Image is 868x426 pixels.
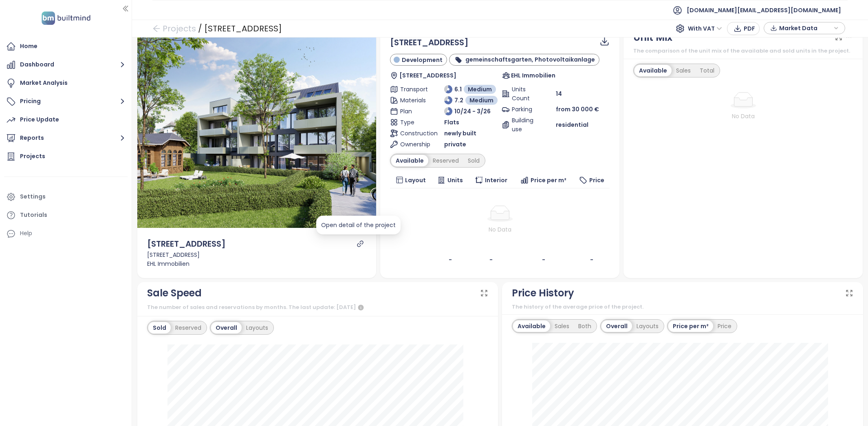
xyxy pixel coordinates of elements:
div: Settings [20,192,46,202]
span: Parking [512,105,539,114]
span: Medium [469,96,493,105]
span: arrow-left [152,24,161,33]
span: EHL Immobilien [511,71,555,80]
div: Market Analysis [20,78,68,88]
div: Overall [601,320,632,332]
span: Layout [405,176,426,185]
span: PDF [744,24,755,33]
span: 14 [556,89,562,98]
div: / [198,21,202,36]
span: newly built [444,129,476,138]
div: The number of sales and reservations by months. The last update: [DATE] [147,303,489,313]
div: The history of the average price of the project. [512,303,853,311]
span: residential [556,120,588,129]
div: Available [634,65,672,76]
span: Medium [468,85,492,94]
span: Building use [512,116,539,134]
div: Price History [512,285,574,301]
span: 7.2 [454,96,463,105]
div: Price Update [20,115,59,125]
a: link [357,240,364,247]
button: PDF [727,22,760,35]
span: private [444,140,466,149]
span: Type [400,118,427,127]
a: Settings [4,189,128,205]
div: Both [574,320,596,332]
div: Unit Mix [633,30,672,45]
a: arrow-left Projects [152,21,196,36]
span: Plan [400,107,427,116]
button: Dashboard [4,57,128,73]
b: - [542,256,545,264]
div: Help [20,228,32,238]
a: Price Update [4,112,128,128]
div: Help [4,225,128,242]
b: - [590,256,593,264]
div: button [768,22,841,34]
span: Market Data [779,22,832,34]
div: Layouts [242,322,273,333]
span: Development [402,55,443,64]
div: Overall [211,322,242,333]
a: Projects [4,148,128,165]
div: Layouts [632,320,663,332]
div: Sold [463,155,484,166]
div: Home [20,41,37,51]
div: [STREET_ADDRESS] [204,21,282,36]
div: EHL Immobilien [147,259,367,268]
span: Transport [400,85,427,94]
div: Sold [148,322,171,333]
span: Price [589,176,604,185]
span: [STREET_ADDRESS] [399,71,456,80]
div: The comparison of the unit mix of the available and sold units in the project. [633,47,853,55]
span: 10/24 - 3/26 [454,107,491,116]
span: Ownership [400,140,427,149]
img: logo [39,10,93,26]
div: [STREET_ADDRESS] [147,250,367,259]
span: Price per m² [531,176,566,185]
span: Units Count [512,85,539,103]
b: - [489,256,493,264]
span: Interior [485,176,507,185]
b: gemeinschaftsgarten, Photovoltaikanlage [465,55,595,64]
div: No Data [633,112,853,121]
div: Total [695,65,719,76]
span: from 30 000 € [556,105,599,113]
span: Construction [400,129,427,138]
button: Reports [4,130,128,146]
a: Home [4,38,128,55]
div: Open detail of the project [321,221,396,230]
button: Pricing [4,93,128,110]
span: With VAT [688,22,722,35]
div: Sale Speed [147,285,202,301]
span: 6.1 [454,85,462,94]
a: Tutorials [4,207,128,223]
span: [STREET_ADDRESS] [390,37,469,48]
div: Available [391,155,428,166]
div: Projects [20,151,45,161]
div: Reserved [171,322,206,333]
div: No Data [393,225,606,234]
div: [STREET_ADDRESS] [147,238,226,250]
div: Price per m² [668,320,713,332]
div: Tutorials [20,210,47,220]
span: Materials [400,96,427,105]
span: Units [447,176,463,185]
span: [DOMAIN_NAME][EMAIL_ADDRESS][DOMAIN_NAME] [687,0,841,20]
b: - [449,256,452,264]
div: Reserved [428,155,463,166]
div: Price [713,320,736,332]
span: Flats [444,118,459,127]
div: Available [513,320,550,332]
a: Market Analysis [4,75,128,91]
div: Sales [672,65,695,76]
div: Sales [550,320,574,332]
